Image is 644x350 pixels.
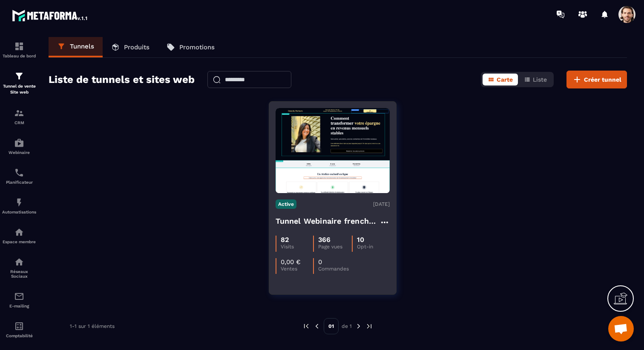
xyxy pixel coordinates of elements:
p: Tunnel de vente Site web [2,83,36,95]
p: [DATE] [373,201,390,207]
img: formation [14,41,24,51]
img: formation [14,71,24,81]
div: Ouvrir le chat [608,316,634,341]
img: image [276,108,390,193]
button: Carte [483,74,518,85]
p: Espace membre [2,239,36,244]
p: Ventes [281,266,313,272]
img: automations [14,227,24,237]
img: formation [14,108,24,118]
button: Créer tunnel [566,71,627,88]
p: Page vues [318,244,352,250]
p: Active [276,199,296,209]
img: next [365,322,373,330]
img: accountant [14,321,24,331]
p: Opt-in [357,244,389,250]
p: 10 [357,236,364,244]
p: E-mailing [2,304,36,308]
p: Tableau de bord [2,54,36,58]
a: formationformationTableau de bord [2,35,36,65]
a: schedulerschedulerPlanificateur [2,161,36,191]
img: social-network [14,257,24,267]
img: prev [313,322,321,330]
p: 1-1 sur 1 éléments [70,323,115,329]
h4: Tunnel Webinaire frenchy partners [276,215,379,227]
button: Liste [519,74,552,85]
p: Planificateur [2,180,36,185]
p: Visits [281,244,313,250]
p: de 1 [342,323,352,330]
img: logo [12,8,89,23]
a: automationsautomationsAutomatisations [2,191,36,221]
img: automations [14,197,24,208]
p: 0 [318,258,322,266]
p: Comptabilité [2,333,36,338]
p: 01 [324,318,339,334]
p: Réseaux Sociaux [2,269,36,279]
a: accountantaccountantComptabilité [2,315,36,344]
p: Webinaire [2,150,36,155]
p: 0,00 € [281,258,301,266]
p: 366 [318,236,331,244]
span: Liste [533,76,547,83]
img: email [14,291,24,302]
p: Tunnels [70,43,94,50]
p: 82 [281,236,289,244]
a: formationformationTunnel de vente Site web [2,65,36,102]
p: Produits [124,43,149,51]
a: formationformationCRM [2,102,36,131]
img: automations [14,138,24,148]
a: social-networksocial-networkRéseaux Sociaux [2,250,36,285]
a: Produits [103,37,158,57]
p: Promotions [179,43,215,51]
a: Tunnels [49,37,103,57]
p: Commandes [318,266,351,272]
a: automationsautomationsWebinaire [2,131,36,161]
span: Carte [497,76,513,83]
span: Créer tunnel [584,75,621,84]
a: automationsautomationsEspace membre [2,221,36,250]
img: scheduler [14,168,24,178]
p: CRM [2,120,36,125]
img: next [355,322,362,330]
a: emailemailE-mailing [2,285,36,315]
a: Promotions [158,37,223,57]
p: Automatisations [2,210,36,214]
h2: Liste de tunnels et sites web [49,71,195,88]
img: prev [302,322,310,330]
